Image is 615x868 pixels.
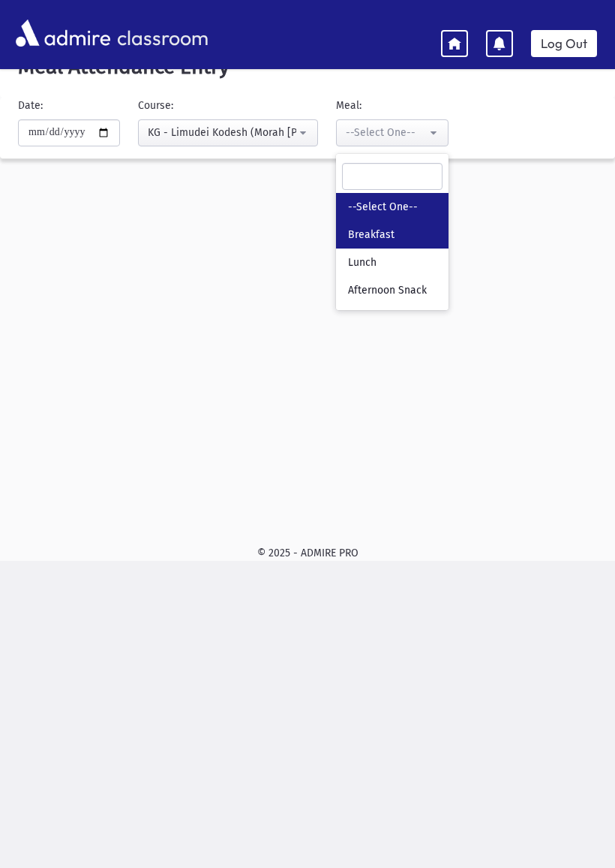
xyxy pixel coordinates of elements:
img: AdmirePro [12,16,114,50]
label: Meal: [336,98,361,113]
div: © 2025 - ADMIRE PRO [12,545,603,561]
div: KG - Limudei Kodesh (Morah [PERSON_NAME]) [148,125,296,140]
span: classroom [114,14,208,53]
span: Afternoon Snack [348,283,427,298]
span: Breakfast [348,228,394,243]
button: --Select One-- [336,119,448,146]
button: KG - Limudei Kodesh (Morah Leah Greenfield) [138,119,318,146]
a: Log Out [531,30,597,57]
input: Search [342,163,442,190]
label: Course: [138,98,173,113]
span: --Select One-- [348,200,418,215]
span: Lunch [348,255,376,270]
label: Date: [18,98,43,113]
div: --Select One-- [346,125,427,140]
